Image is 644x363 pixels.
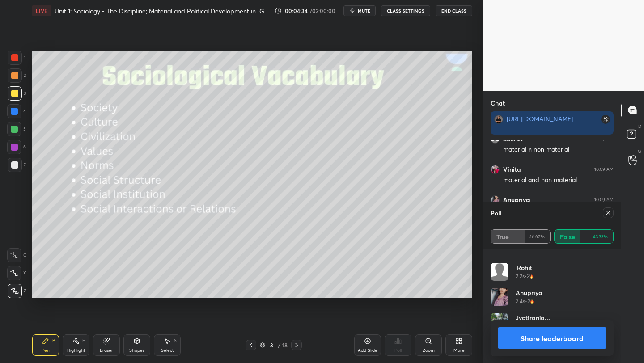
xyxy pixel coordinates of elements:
div: material n non material [503,145,614,154]
h5: 2.4s [516,297,525,305]
img: 9562a08b38454d43940640751e0a9ae1.jpg [491,195,500,204]
a: [URL][DOMAIN_NAME] [507,114,573,123]
button: mute [343,5,376,16]
div: L [144,338,146,343]
div: Eraser [100,348,113,353]
img: streak-poll-icon.44701ccd.svg [530,274,534,279]
h4: Anupriya [516,288,542,297]
div: 10:09 AM [594,136,614,142]
h5: 2 [527,272,530,280]
h4: Poll [491,208,502,218]
div: 4 [7,104,26,118]
p: Chat [483,91,512,115]
img: streak-poll-icon.44701ccd.svg [530,299,534,304]
img: 47574dbe031f4597aec994600e4bb0d4.jpg [491,313,508,331]
h4: Unit 1: Sociology - The Discipline; Material and Political Development in [GEOGRAPHIC_DATA] [55,7,271,15]
div: Zoom [423,348,435,353]
p: T [639,98,641,105]
img: default.png [491,263,508,281]
p: D [638,123,641,130]
h4: Rohit [516,263,534,272]
h5: • [525,272,527,280]
div: Highlight [67,348,85,353]
img: 9562a08b38454d43940640751e0a9ae1.jpg [491,288,508,306]
div: H [82,338,85,343]
button: CLASS SETTINGS [381,5,430,16]
div: 6 [7,140,26,154]
button: Share leaderboard [498,327,606,349]
h6: Sourav [503,135,523,143]
div: material and non material [503,176,614,185]
div: 18 [282,341,288,349]
div: Z [8,284,26,298]
h5: 2.2s [516,272,525,280]
div: P [52,338,55,343]
p: G [638,148,641,155]
div: Select [161,348,174,353]
div: grid [483,140,621,295]
h4: Jyotiranja... [516,313,550,322]
div: grid [491,256,614,363]
div: 1 [8,51,25,65]
div: S [174,338,177,343]
span: mute [358,8,370,14]
img: 82ecc7d2daff4a4da8f481c1eecfcdce.jpg [491,165,500,174]
div: / [278,342,280,348]
div: C [7,248,26,262]
div: X [7,266,26,280]
div: Shapes [129,348,144,353]
h5: • [525,297,527,305]
div: 3 [267,342,276,348]
div: 3 [8,86,26,101]
div: Pen [42,348,50,353]
div: 10:09 AM [594,197,614,203]
img: 591878f476c24af985e159e655de506f.jpg [494,115,503,124]
h6: Anupriya [503,196,530,204]
h6: Vinita [503,165,521,173]
div: More [453,348,465,353]
h5: 2 [527,297,530,305]
div: 5 [7,122,26,136]
div: 7 [8,158,26,172]
button: End Class [436,5,472,16]
div: 10:09 AM [594,167,614,172]
div: Add Slide [358,348,377,353]
div: LIVE [32,5,51,16]
div: 2 [8,68,26,83]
